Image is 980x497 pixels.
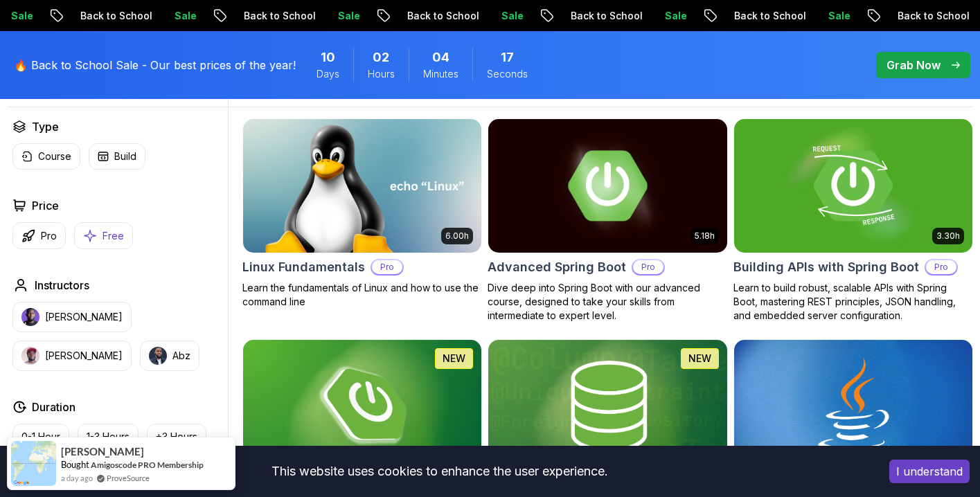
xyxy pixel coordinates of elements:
[734,340,972,473] img: Java for Beginners card
[21,430,60,444] p: 0-1 Hour
[156,430,197,444] p: +3 Hours
[317,67,339,81] span: Days
[242,118,482,309] a: Linux Fundamentals card6.00hLinux FundamentalsProLearn the fundamentals of Linux and how to use t...
[368,67,395,81] span: Hours
[61,459,89,470] span: Bought
[21,347,39,365] img: instructor img
[733,281,973,323] p: Learn to build robust, scalable APIs with Spring Boot, mastering REST principles, JSON handling, ...
[62,9,156,23] p: Back to School
[21,308,39,326] img: instructor img
[242,281,482,309] p: Learn the fundamentals of Linux and how to use the command line
[45,349,123,363] p: [PERSON_NAME]
[389,9,483,23] p: Back to School
[552,9,646,23] p: Back to School
[483,9,527,23] p: Sale
[926,260,956,274] p: Pro
[140,341,199,371] button: instructor imgAbz
[887,57,941,73] p: Grab Now
[487,67,528,81] span: Seconds
[12,222,66,249] button: Pro
[488,340,727,473] img: Spring Data JPA card
[91,460,204,470] a: Amigoscode PRO Membership
[373,48,389,67] span: 2 Hours
[243,119,481,253] img: Linux Fundamentals card
[32,399,75,415] h2: Duration
[810,9,854,23] p: Sale
[501,48,514,67] span: 17 Seconds
[156,9,200,23] p: Sale
[114,150,136,163] p: Build
[372,260,402,274] p: Pro
[78,424,139,450] button: 1-3 Hours
[11,441,56,486] img: provesource social proof notification image
[646,9,691,23] p: Sale
[488,281,727,323] p: Dive deep into Spring Boot with our advanced course, designed to take your skills from intermedia...
[319,9,364,23] p: Sale
[423,67,458,81] span: Minutes
[443,352,465,365] p: NEW
[879,9,973,23] p: Back to School
[445,231,469,242] p: 6.00h
[889,460,970,483] button: Accept cookies
[14,57,296,73] p: 🔥 Back to School Sale - Our best prices of the year!
[321,48,335,67] span: 10 Days
[715,9,810,23] p: Back to School
[488,118,727,323] a: Advanced Spring Boot card5.18hAdvanced Spring BootProDive deep into Spring Boot with our advanced...
[633,260,663,274] p: Pro
[488,257,626,277] h2: Advanced Spring Boot
[243,340,481,473] img: Spring Boot for Beginners card
[45,310,123,324] p: [PERSON_NAME]
[12,424,69,450] button: 0-1 Hour
[61,446,144,458] span: [PERSON_NAME]
[936,231,960,242] p: 3.30h
[733,257,919,277] h2: Building APIs with Spring Boot
[147,424,206,450] button: +3 Hours
[12,341,132,371] button: instructor img[PERSON_NAME]
[87,430,130,444] p: 1-3 Hours
[32,118,59,135] h2: Type
[172,349,190,363] p: Abz
[225,9,319,23] p: Back to School
[41,229,57,243] p: Pro
[38,150,71,163] p: Course
[242,257,365,277] h2: Linux Fundamentals
[734,119,972,253] img: Building APIs with Spring Boot card
[32,197,59,214] h2: Price
[35,277,89,293] h2: Instructors
[74,222,133,249] button: Free
[12,302,132,332] button: instructor img[PERSON_NAME]
[149,347,167,365] img: instructor img
[10,456,868,487] div: This website uses cookies to enhance the user experience.
[89,143,145,170] button: Build
[695,231,715,242] p: 5.18h
[61,472,93,484] span: a day ago
[733,118,973,323] a: Building APIs with Spring Boot card3.30hBuilding APIs with Spring BootProLearn to build robust, s...
[103,229,124,243] p: Free
[432,48,449,67] span: 4 Minutes
[12,143,80,170] button: Course
[488,119,727,253] img: Advanced Spring Boot card
[107,472,150,484] a: ProveSource
[688,352,711,365] p: NEW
